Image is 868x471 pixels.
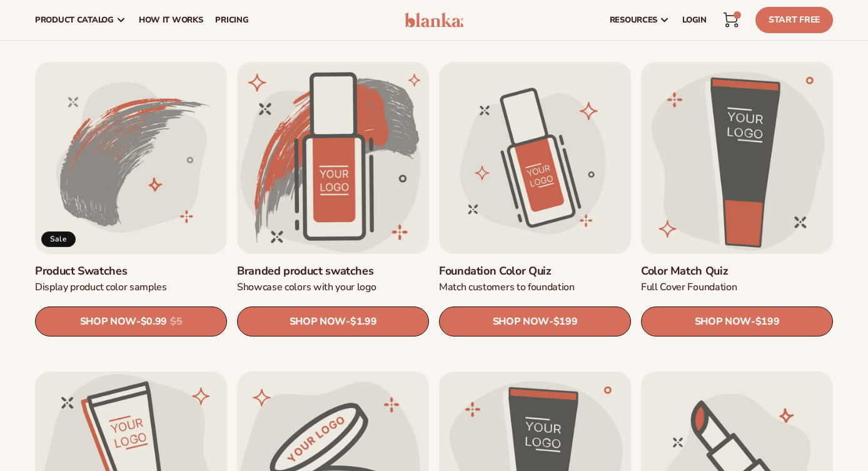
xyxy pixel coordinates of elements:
a: Foundation Color Quiz [439,264,631,278]
a: SHOP NOW- $1.99 [237,306,429,337]
a: SHOP NOW- $199 [641,306,833,337]
span: SHOP NOW [695,315,751,327]
span: $1.99 [350,316,376,328]
a: Start Free [755,7,833,33]
s: $5 [170,316,182,328]
span: $199 [755,316,780,328]
span: $0.99 [141,316,167,328]
a: SHOP NOW- $0.99 $5 [35,306,227,337]
a: Color Match Quiz [641,264,833,278]
span: SHOP NOW [290,315,346,327]
span: How It Works [139,15,203,25]
span: $199 [553,316,578,328]
span: 1 [737,11,737,19]
span: product catalog [35,15,114,25]
span: LOGIN [682,15,707,25]
span: pricing [215,15,248,25]
a: Branded product swatches [237,264,429,278]
img: logo [405,13,463,28]
span: SHOP NOW [80,315,136,327]
span: SHOP NOW [493,315,549,327]
span: resources [610,15,657,25]
a: Product Swatches [35,264,227,278]
a: SHOP NOW- $199 [439,306,631,337]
